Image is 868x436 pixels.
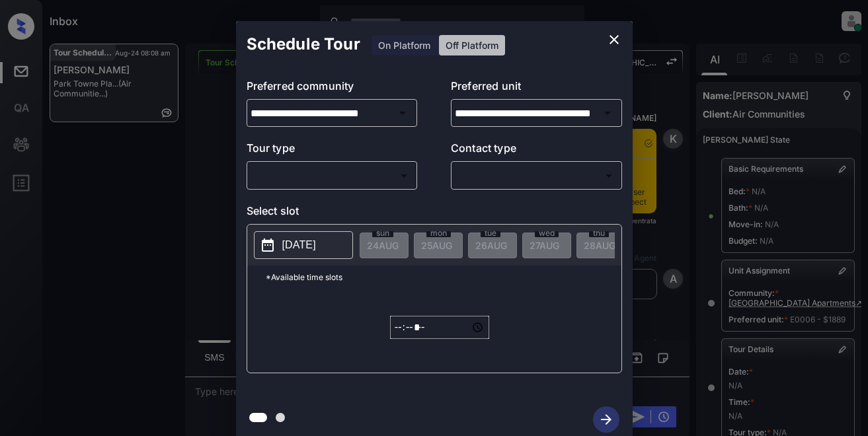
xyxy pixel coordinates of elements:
p: Preferred unit [451,78,622,99]
p: Contact type [451,140,622,161]
button: Open [393,104,412,122]
button: Open [598,104,617,122]
p: *Available time slots [266,266,621,289]
p: [DATE] [282,237,316,253]
p: Tour type [247,140,418,161]
h2: Schedule Tour [236,21,371,67]
button: close [601,26,627,53]
p: Select slot [247,203,622,224]
div: off-platform-time-select [390,289,489,366]
button: [DATE] [254,231,353,259]
p: Preferred community [247,78,418,99]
